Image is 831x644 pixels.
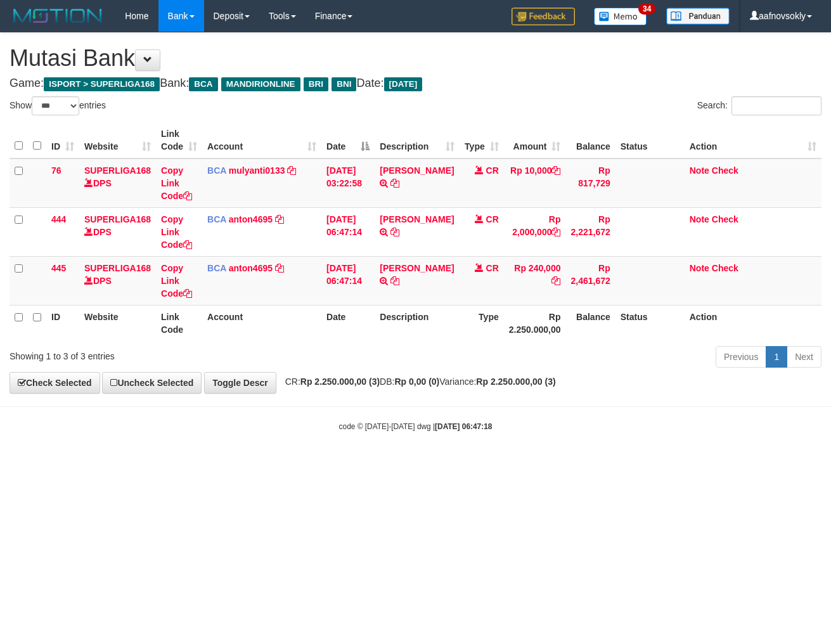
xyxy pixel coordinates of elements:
[712,263,738,273] a: Check
[10,6,106,25] img: MOTION_logo.png
[189,77,217,91] span: BCA
[279,377,556,387] span: CR: DB: Variance:
[229,214,273,224] a: anton4695
[339,422,493,431] small: code © [DATE]-[DATE] dwg |
[551,227,560,237] a: Copy Rp 2,000,000 to clipboard
[202,122,321,158] th: Account: activate to sort column ascending
[221,77,300,91] span: MANDIRIONLINE
[10,77,821,90] h4: Game: Bank: Date:
[46,122,79,158] th: ID: activate to sort column ascending
[460,122,504,158] th: Type: activate to sort column ascending
[697,96,821,115] label: Search:
[10,96,106,115] label: Show entries
[332,77,356,91] span: BNI
[712,214,738,224] a: Check
[84,165,151,176] a: SUPERLIGA168
[460,305,504,341] th: Type
[375,122,459,158] th: Description: activate to sort column ascending
[161,214,192,250] a: Copy Link Code
[787,346,821,368] a: Next
[731,96,821,115] input: Search:
[10,345,337,363] div: Showing 1 to 3 of 3 entries
[685,305,821,341] th: Action
[300,377,380,387] strong: Rp 2.250.000,00 (3)
[321,305,375,341] th: Date
[79,158,156,208] td: DPS
[565,256,615,305] td: Rp 2,461,672
[44,77,160,91] span: ISPORT > SUPERLIGA168
[207,165,226,176] span: BCA
[504,207,566,256] td: Rp 2,000,000
[504,256,566,305] td: Rp 240,000
[46,305,79,341] th: ID
[615,305,685,341] th: Status
[512,8,575,25] img: Feedback.jpg
[766,346,787,368] a: 1
[486,165,499,176] span: CR
[304,77,328,91] span: BRI
[390,276,399,286] a: Copy SYAHRUL RAMADANA to clipboard
[79,305,156,341] th: Website
[10,46,821,71] h1: Mutasi Bank
[156,122,202,158] th: Link Code: activate to sort column ascending
[102,372,202,394] a: Uncheck Selected
[161,263,192,299] a: Copy Link Code
[690,263,709,273] a: Note
[394,377,439,387] strong: Rp 0,00 (0)
[486,263,499,273] span: CR
[685,122,821,158] th: Action: activate to sort column ascending
[32,96,79,115] select: Showentries
[565,207,615,256] td: Rp 2,221,672
[51,214,66,224] span: 444
[375,305,459,341] th: Description
[275,214,284,224] a: Copy anton4695 to clipboard
[321,158,375,208] td: [DATE] 03:22:58
[79,256,156,305] td: DPS
[229,165,285,176] a: mulyanti0133
[79,207,156,256] td: DPS
[551,165,560,176] a: Copy Rp 10,000 to clipboard
[486,214,499,224] span: CR
[202,305,321,341] th: Account
[10,372,100,394] a: Check Selected
[51,263,66,273] span: 445
[594,8,647,25] img: Button%20Memo.svg
[321,256,375,305] td: [DATE] 06:47:14
[51,165,61,176] span: 76
[504,122,566,158] th: Amount: activate to sort column ascending
[565,122,615,158] th: Balance
[565,158,615,208] td: Rp 817,729
[476,377,555,387] strong: Rp 2.250.000,00 (3)
[79,122,156,158] th: Website: activate to sort column ascending
[615,122,685,158] th: Status
[380,263,454,273] a: [PERSON_NAME]
[565,305,615,341] th: Balance
[380,214,454,224] a: [PERSON_NAME]
[390,178,399,188] a: Copy DEWI PITRI NINGSIH to clipboard
[156,305,202,341] th: Link Code
[384,77,423,91] span: [DATE]
[435,422,492,431] strong: [DATE] 06:47:18
[504,305,566,341] th: Rp 2.250.000,00
[390,227,399,237] a: Copy VICTOR HOEDIATMO to clipboard
[690,214,709,224] a: Note
[84,263,151,273] a: SUPERLIGA168
[666,8,730,25] img: panduan.png
[690,165,709,176] a: Note
[321,122,375,158] th: Date: activate to sort column descending
[504,158,566,208] td: Rp 10,000
[275,263,284,273] a: Copy anton4695 to clipboard
[716,346,766,368] a: Previous
[551,276,560,286] a: Copy Rp 240,000 to clipboard
[321,207,375,256] td: [DATE] 06:47:14
[638,3,655,15] span: 34
[207,214,226,224] span: BCA
[287,165,296,176] a: Copy mulyanti0133 to clipboard
[161,165,192,201] a: Copy Link Code
[380,165,454,176] a: [PERSON_NAME]
[204,372,276,394] a: Toggle Descr
[84,214,151,224] a: SUPERLIGA168
[229,263,273,273] a: anton4695
[712,165,738,176] a: Check
[207,263,226,273] span: BCA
